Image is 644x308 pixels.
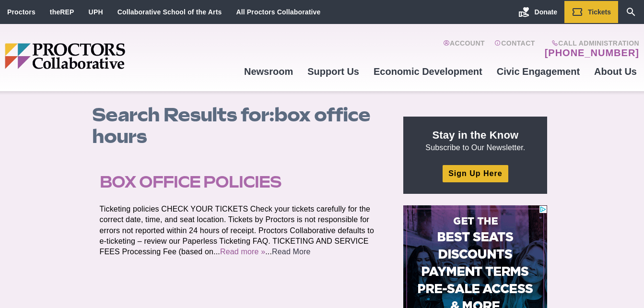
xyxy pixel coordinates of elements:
[415,128,536,153] p: Subscribe to Our Newsletter.
[542,39,639,47] span: Call Administration
[618,1,644,23] a: Search
[5,43,199,69] img: Proctors logo
[366,59,490,84] a: Economic Development
[272,248,311,256] a: Read More
[443,165,508,182] a: Sign Up Here
[7,8,35,16] a: Proctors
[564,1,618,23] a: Tickets
[220,248,265,256] a: Read more »
[511,1,564,23] a: Donate
[545,47,639,59] a: [PHONE_NUMBER]
[433,129,519,141] strong: Stay in the Know
[237,59,300,84] a: Newsroom
[92,104,393,147] h1: box office hours
[588,8,611,16] span: Tickets
[92,103,274,126] span: Search Results for:
[535,8,557,16] span: Donate
[89,8,103,16] a: UPH
[494,39,535,59] a: Contact
[300,59,366,84] a: Support Us
[236,8,320,16] a: All Proctors Collaborative
[490,59,587,84] a: Civic Engagement
[100,172,281,191] a: Box Office Policies
[117,8,222,16] a: Collaborative School of the Arts
[50,8,74,16] a: theREP
[100,204,382,257] p: Ticketing policies CHECK YOUR TICKETS Check your tickets carefully for the correct date, time, an...
[443,39,485,59] a: Account
[587,59,644,84] a: About Us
